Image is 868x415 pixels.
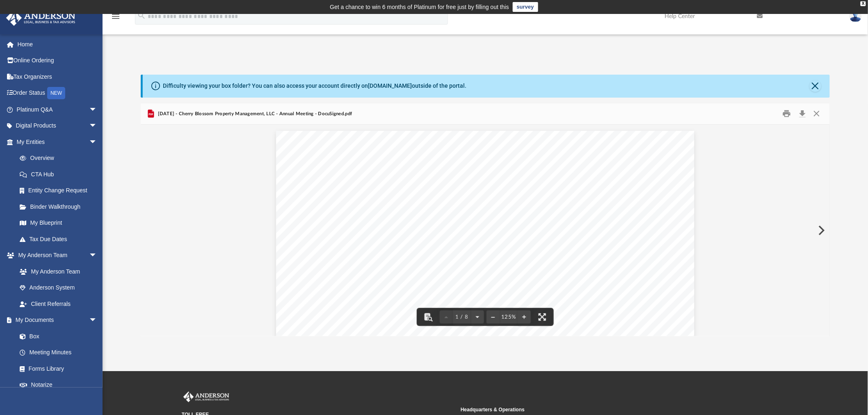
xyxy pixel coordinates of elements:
[89,247,105,264] span: arrow_drop_down
[353,285,634,293] span: VO [PERSON_NAME] and [PERSON_NAME], Trustees, on behalf of THE REVOCABLE
[11,296,105,312] a: Client Referrals
[461,406,734,413] small: Headquarters & Operations
[89,101,105,118] span: arrow_drop_down
[6,68,110,85] a: Tax Organizers
[11,182,110,199] a: Entity Change Request
[4,10,78,26] img: Anderson Advisors Platinum Portal
[111,16,121,21] a: menu
[518,308,531,326] button: Zoom in
[812,219,830,242] button: Next File
[329,242,378,250] span: on [DATE], 202
[11,377,105,393] a: Notarize
[6,134,110,150] a: My Entitiesarrow_drop_down
[533,308,551,326] button: Enter fullscreen
[353,260,641,267] span: The following Member(s) of the Limited Liability Company were present, representing a
[330,2,509,12] div: Get a chance to win 6 months of Platinum for free just by filling out this
[471,308,484,326] button: Next page
[478,192,491,202] span: OF
[6,312,105,328] a: My Documentsarrow_drop_down
[163,82,466,90] div: Difficulty viewing your box folder? You can also access your account directly on outside of the p...
[377,242,380,250] span: 5
[11,231,110,247] a: Tax Due Dates
[779,107,795,120] button: Print
[11,328,101,344] a: Box
[11,166,110,182] a: CTA Hub
[6,101,110,118] a: Platinum Q&Aarrow_drop_down
[809,107,824,120] button: Close
[141,125,829,336] div: File preview
[6,247,105,264] a: My Anderson Teamarrow_drop_down
[47,87,65,99] div: NEW
[141,125,829,336] div: Document Viewer
[513,2,538,12] a: survey
[329,268,354,276] span: quorum:
[380,242,424,250] span: , at 11:00 AM.
[325,294,421,301] span: LIVING TRUST dated [DATE]
[182,392,231,402] img: Anderson Advisors Platinum Portal
[156,110,352,118] span: [DATE] - Cherry Blossom Property Management, LLC - Annual Meeting - DocuSigned.pdf
[353,311,393,319] span: Also Present:
[850,10,862,22] img: User Pic
[11,360,101,377] a: Forms Library
[11,280,105,296] a: Anderson System
[362,203,607,212] span: CHERRY BLOSSOM PROPERTY MANAGEMENT, LLC
[89,118,105,135] span: arrow_drop_down
[288,138,457,144] span: Docusign Envelope ID: 4C0F157C-B3E6-4644-B0B0-48E9B5369ADE
[11,344,105,361] a: Meeting Minutes
[353,234,746,241] span: The Annual Member(s) Meeting of the Limited Liability Company was held at [GEOGRAPHIC_DATA], [GEO...
[810,80,821,92] button: Close
[11,198,110,215] a: Binder Walkthrough
[111,11,121,21] i: menu
[453,315,471,320] span: 1 / 8
[364,181,605,191] span: MINUTES OF THE ANNUAL MEETING OF MEMBERS
[11,215,105,231] a: My Blueprint
[419,308,437,326] button: Toggle findbar
[6,36,110,52] a: Home
[6,52,110,69] a: Online Ordering
[6,85,110,102] a: Order StatusNEW
[141,103,829,337] div: Preview
[487,308,500,326] button: Zoom out
[368,82,412,89] a: [DOMAIN_NAME]
[352,328,411,336] span: [PERSON_NAME]
[375,214,587,223] span: A [US_STATE] LIMITED LIABILITY COMPANY
[89,134,105,150] span: arrow_drop_down
[453,308,471,326] button: 1 / 8
[500,315,518,320] div: Current zoom level
[137,11,146,20] i: search
[89,312,105,329] span: arrow_drop_down
[11,150,110,166] a: Overview
[11,263,101,280] a: My Anderson Team
[795,107,810,120] button: Download
[861,1,866,6] div: close
[6,118,110,134] a: Digital Productsarrow_drop_down
[352,320,411,327] span: [PERSON_NAME]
